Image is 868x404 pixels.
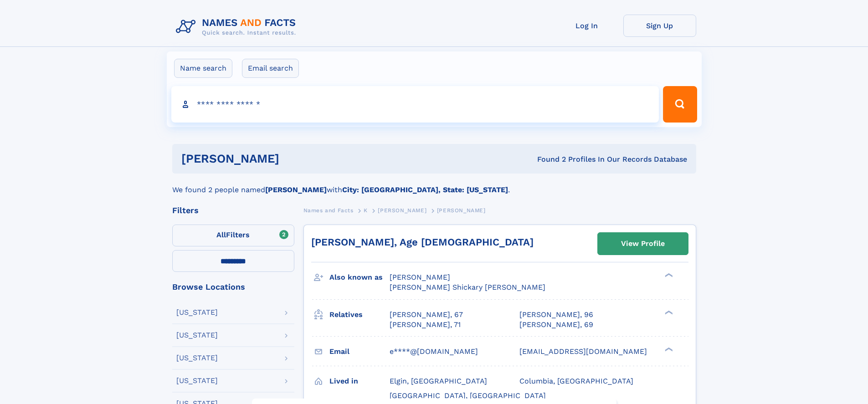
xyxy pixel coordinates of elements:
[623,15,696,37] a: Sign Up
[174,59,232,78] label: Name search
[519,377,633,385] span: Columbia, [GEOGRAPHIC_DATA]
[176,377,218,384] div: [US_STATE]
[519,310,593,320] a: [PERSON_NAME], 96
[311,236,534,248] a: [PERSON_NAME], Age [DEMOGRAPHIC_DATA]
[364,207,368,214] span: K
[181,153,408,164] h1: [PERSON_NAME]
[216,230,226,239] span: All
[176,332,218,339] div: [US_STATE]
[519,347,647,356] span: [EMAIL_ADDRESS][DOMAIN_NAME]
[621,233,665,254] div: View Profile
[303,205,354,216] a: Names and Facts
[390,377,487,385] span: Elgin, [GEOGRAPHIC_DATA]
[390,320,461,330] a: [PERSON_NAME], 71
[172,174,696,195] div: We found 2 people named with .
[437,207,486,214] span: [PERSON_NAME]
[663,346,673,352] div: ❯
[378,205,426,216] a: [PERSON_NAME]
[172,283,294,291] div: Browse Locations
[265,185,327,194] b: [PERSON_NAME]
[598,233,688,255] a: View Profile
[364,205,368,216] a: K
[378,207,426,214] span: [PERSON_NAME]
[342,185,508,194] b: City: [GEOGRAPHIC_DATA], State: [US_STATE]
[329,344,390,359] h3: Email
[663,86,697,123] button: Search Button
[390,310,463,320] a: [PERSON_NAME], 67
[172,225,294,246] label: Filters
[550,15,623,37] a: Log In
[663,272,673,278] div: ❯
[172,206,294,215] div: Filters
[176,354,218,362] div: [US_STATE]
[663,309,673,315] div: ❯
[172,15,303,39] img: Logo Names and Facts
[519,320,593,330] a: [PERSON_NAME], 69
[390,283,545,291] span: [PERSON_NAME] Shickary [PERSON_NAME]
[329,270,390,285] h3: Also known as
[176,309,218,316] div: [US_STATE]
[390,391,546,400] span: [GEOGRAPHIC_DATA], [GEOGRAPHIC_DATA]
[171,86,659,123] input: search input
[329,307,390,322] h3: Relatives
[390,273,450,281] span: [PERSON_NAME]
[329,373,390,389] h3: Lived in
[408,154,687,164] div: Found 2 Profiles In Our Records Database
[242,59,299,78] label: Email search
